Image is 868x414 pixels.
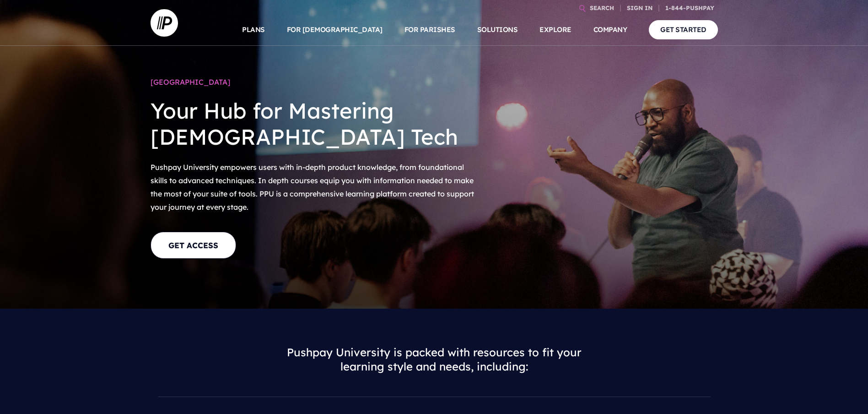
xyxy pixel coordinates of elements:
a: GET STARTED [649,20,718,39]
h3: Pushpay University is packed with resources to fit your learning style and needs, including: [274,338,594,381]
a: SOLUTIONS [477,14,518,46]
a: EXPLORE [539,14,571,46]
h1: [GEOGRAPHIC_DATA] [151,73,475,91]
a: FOR PARISHES [404,14,455,46]
a: PLANS [242,14,265,46]
span: Pushpay University empowers users with in-depth product knowledge, from foundational skills to ad... [151,163,474,211]
a: COMPANY [593,14,627,46]
a: FOR [DEMOGRAPHIC_DATA] [287,14,383,46]
a: GET ACCESS [151,232,236,259]
h2: Your Hub for Mastering [DEMOGRAPHIC_DATA] Tech [151,91,475,157]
